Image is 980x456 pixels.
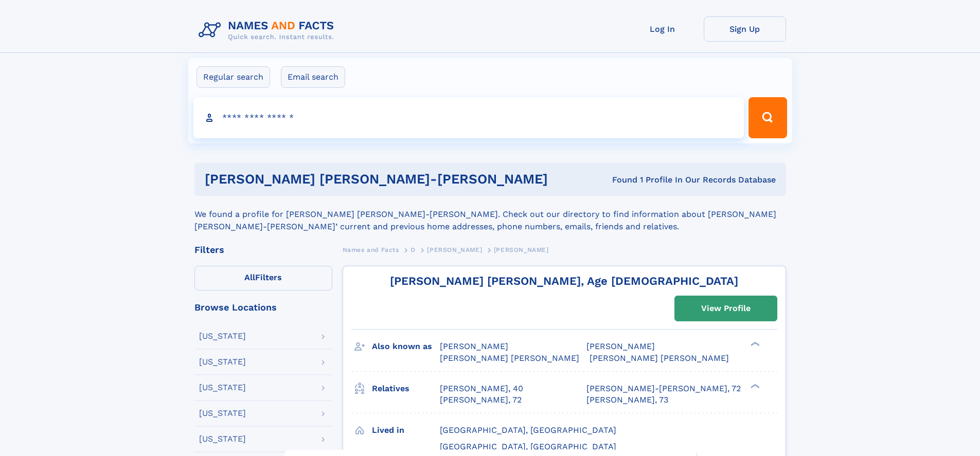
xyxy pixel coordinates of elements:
[199,358,246,366] div: [US_STATE]
[343,243,399,256] a: Names and Facts
[701,297,751,320] div: View Profile
[194,245,332,254] div: Filters
[427,246,482,253] span: [PERSON_NAME]
[675,296,777,321] a: View Profile
[205,173,580,186] h1: [PERSON_NAME] [PERSON_NAME]-[PERSON_NAME]
[621,16,704,42] a: Log In
[244,272,255,282] span: All
[194,303,332,312] div: Browse Locations
[748,341,760,348] div: ❯
[199,409,246,417] div: [US_STATE]
[590,353,729,363] span: [PERSON_NAME] [PERSON_NAME]
[194,266,332,290] label: Filters
[586,341,655,351] span: [PERSON_NAME]
[440,341,508,351] span: [PERSON_NAME]
[586,394,668,406] a: [PERSON_NAME], 73
[440,383,523,394] a: [PERSON_NAME], 40
[586,383,741,394] a: [PERSON_NAME]-[PERSON_NAME], 72
[440,353,579,363] span: [PERSON_NAME] [PERSON_NAME]
[194,196,786,233] div: We found a profile for [PERSON_NAME] [PERSON_NAME]-[PERSON_NAME]. Check out our directory to find...
[281,66,345,88] label: Email search
[748,382,760,389] div: ❯
[199,435,246,443] div: [US_STATE]
[440,394,522,406] a: [PERSON_NAME], 72
[749,97,787,138] button: Search Button
[372,380,440,397] h3: Relatives
[390,275,738,287] a: [PERSON_NAME] [PERSON_NAME], Age [DEMOGRAPHIC_DATA]
[372,338,440,355] h3: Also known as
[372,422,440,439] h3: Lived in
[199,384,246,392] div: [US_STATE]
[199,332,246,340] div: [US_STATE]
[411,246,416,253] span: O
[427,243,482,256] a: [PERSON_NAME]
[194,16,343,44] img: Logo Names and Facts
[411,243,416,256] a: O
[440,442,616,451] span: [GEOGRAPHIC_DATA], [GEOGRAPHIC_DATA]
[580,174,776,186] div: Found 1 Profile In Our Records Database
[494,246,549,253] span: [PERSON_NAME]
[704,16,786,42] a: Sign Up
[440,425,616,435] span: [GEOGRAPHIC_DATA], [GEOGRAPHIC_DATA]
[193,97,744,138] input: search input
[197,66,270,88] label: Regular search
